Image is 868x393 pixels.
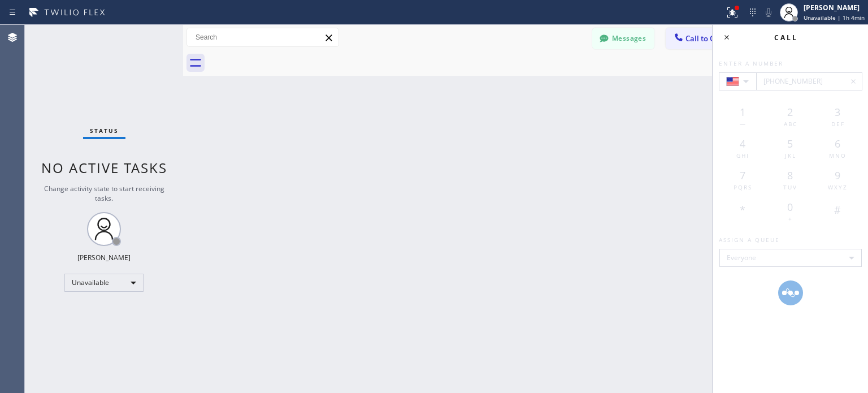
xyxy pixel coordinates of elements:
div: Unavailable [64,274,144,292]
div: Everyone [719,249,862,267]
span: PQRS [734,183,752,191]
span: + [788,215,793,223]
span: 4 [740,137,745,150]
span: 3 [835,105,840,119]
button: Mute [761,5,776,20]
span: Unavailable | 1h 4min [804,14,865,21]
span: MNO [829,152,847,159]
span: — [740,120,747,128]
span: GHI [736,152,749,159]
input: Search [187,28,338,46]
span: 2 [787,105,793,119]
span: JKL [785,152,796,159]
span: ABC [784,120,797,128]
span: 1 [740,105,745,119]
span: # [834,203,841,217]
span: 8 [787,169,793,182]
span: No active tasks [41,158,167,177]
button: Messages [592,28,654,49]
span: 7 [740,169,745,182]
span: Assign a queue [719,236,780,244]
span: 6 [835,137,840,150]
span: Status [90,127,119,135]
button: Call to Customer [666,28,752,49]
span: Call to Customer [685,33,745,44]
span: Call [774,33,798,42]
span: Enter a number [719,59,783,67]
span: Change activity state to start receiving tasks. [44,184,164,203]
div: [PERSON_NAME] [804,3,865,12]
span: DEF [831,120,845,128]
span: TUV [783,183,797,191]
div: [PERSON_NAME] [77,253,131,262]
span: 5 [787,137,793,150]
span: 9 [835,169,840,182]
span: WXYZ [828,183,848,191]
span: 0 [787,200,793,214]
